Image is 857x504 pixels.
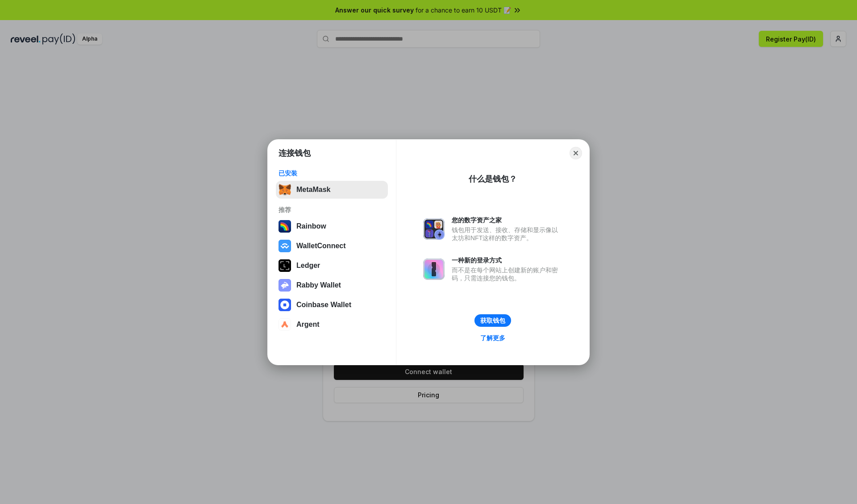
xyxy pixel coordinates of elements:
[279,206,385,214] div: 推荐
[276,257,388,275] button: Ledger
[276,276,388,294] button: Rabby Wallet
[296,222,326,230] div: Rainbow
[296,186,330,194] div: MetaMask
[279,148,311,158] h1: 连接钱包
[452,216,562,224] div: 您的数字资产之家
[279,169,385,177] div: 已安装
[276,237,388,255] button: WalletConnect
[469,174,517,184] div: 什么是钱包？
[423,258,445,280] img: svg+xml,%3Csvg%20xmlns%3D%22http%3A%2F%2Fwww.w3.org%2F2000%2Fsvg%22%20fill%3D%22none%22%20viewBox...
[475,332,511,344] a: 了解更多
[452,256,562,264] div: 一种新的登录方式
[480,334,505,342] div: 了解更多
[276,181,388,199] button: MetaMask
[279,279,291,292] img: svg+xml,%3Csvg%20xmlns%3D%22http%3A%2F%2Fwww.w3.org%2F2000%2Fsvg%22%20fill%3D%22none%22%20viewBox...
[279,240,291,252] img: svg+xml,%3Csvg%20width%3D%2228%22%20height%3D%2228%22%20viewBox%3D%220%200%2028%2028%22%20fill%3D...
[279,318,291,331] img: svg+xml,%3Csvg%20width%3D%2228%22%20height%3D%2228%22%20viewBox%3D%220%200%2028%2028%22%20fill%3D...
[480,317,505,325] div: 获取钱包
[296,321,320,329] div: Argent
[570,147,582,159] button: Close
[474,314,511,327] button: 获取钱包
[452,266,562,282] div: 而不是在每个网站上创建新的账户和密码，只需连接您的钱包。
[296,262,320,270] div: Ledger
[296,281,341,289] div: Rabby Wallet
[279,259,291,272] img: svg+xml,%3Csvg%20xmlns%3D%22http%3A%2F%2Fwww.w3.org%2F2000%2Fsvg%22%20width%3D%2228%22%20height%3...
[296,242,346,250] div: WalletConnect
[423,218,445,240] img: svg+xml,%3Csvg%20xmlns%3D%22http%3A%2F%2Fwww.w3.org%2F2000%2Fsvg%22%20fill%3D%22none%22%20viewBox...
[279,299,291,311] img: svg+xml,%3Csvg%20width%3D%2228%22%20height%3D%2228%22%20viewBox%3D%220%200%2028%2028%22%20fill%3D...
[276,316,388,333] button: Argent
[276,296,388,314] button: Coinbase Wallet
[279,183,291,196] img: svg+xml,%3Csvg%20fill%3D%22none%22%20height%3D%2233%22%20viewBox%3D%220%200%2035%2033%22%20width%...
[276,217,388,235] button: Rainbow
[279,220,291,233] img: svg+xml,%3Csvg%20width%3D%22120%22%20height%3D%22120%22%20viewBox%3D%220%200%20120%20120%22%20fil...
[296,301,351,309] div: Coinbase Wallet
[452,226,562,242] div: 钱包用于发送、接收、存储和显示像以太坊和NFT这样的数字资产。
